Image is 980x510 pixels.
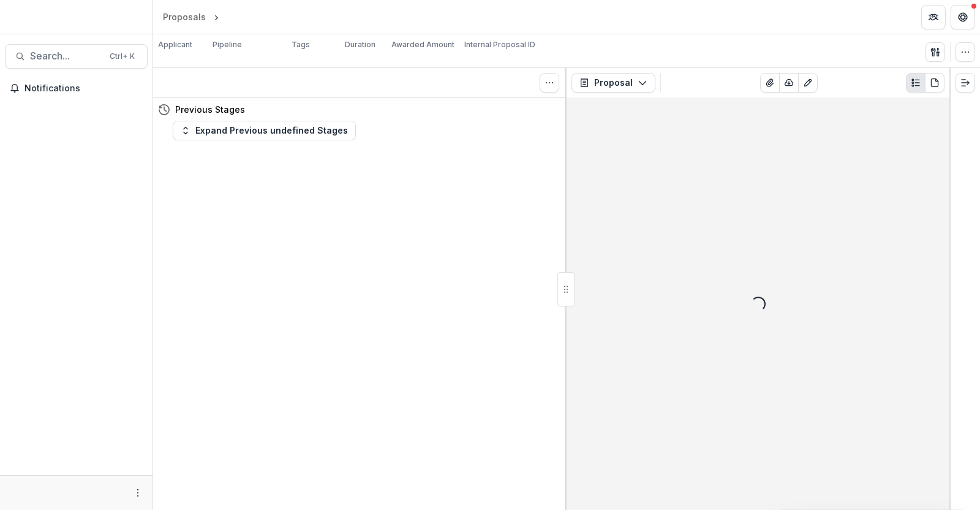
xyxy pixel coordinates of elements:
[107,50,137,63] div: Ctrl + K
[464,39,535,50] p: Internal Proposal ID
[163,10,206,23] div: Proposals
[292,39,310,50] p: Tags
[760,73,780,93] button: View Attached Files
[798,73,818,93] button: Edit as form
[956,73,975,93] button: Expand right
[24,83,143,94] span: Notifications
[571,73,655,93] button: Proposal
[345,39,375,50] p: Duration
[925,73,944,93] button: PDF view
[173,121,356,140] button: Expand Previous undefined Stages
[5,44,148,69] button: Search...
[30,50,102,62] span: Search...
[175,103,245,116] h4: Previous Stages
[158,8,211,26] a: Proposals
[5,78,148,98] button: Notifications
[158,39,192,50] p: Applicant
[951,5,975,29] button: Get Help
[906,73,925,93] button: Plaintext view
[213,39,242,50] p: Pipeline
[921,5,946,29] button: Partners
[391,39,454,50] p: Awarded Amount
[130,485,145,500] button: More
[158,8,274,26] nav: breadcrumb
[540,73,559,93] button: Toggle View Cancelled Tasks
